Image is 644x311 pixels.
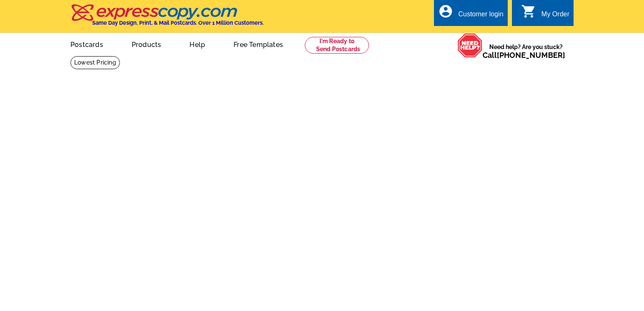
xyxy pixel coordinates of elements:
i: account_circle [438,4,453,19]
a: shopping_cart My Order [521,9,569,20]
div: Customer login [458,10,504,22]
a: Help [176,34,218,54]
span: Call [483,51,565,60]
span: Need help? Are you stuck? [483,43,569,60]
a: Products [118,34,175,54]
div: My Order [541,10,569,22]
a: account_circle Customer login [438,9,504,20]
a: [PHONE_NUMBER] [497,51,565,60]
a: Postcards [57,34,117,54]
h4: Same Day Design, Print, & Mail Postcards. Over 1 Million Customers. [92,20,264,26]
a: Same Day Design, Print, & Mail Postcards. Over 1 Million Customers. [70,10,264,26]
img: help [457,33,483,58]
a: Free Templates [220,34,296,54]
i: shopping_cart [521,4,536,19]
